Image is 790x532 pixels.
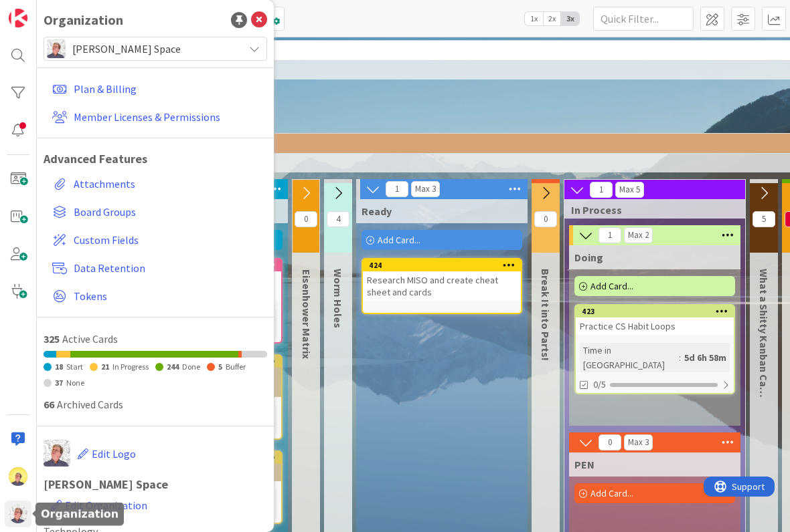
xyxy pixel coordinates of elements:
img: Visit kanbanzone.com [9,9,27,27]
span: 37 [55,378,63,388]
span: Add Card... [378,234,420,246]
button: Edit Logo [77,440,137,468]
div: Max 5 [619,186,640,193]
span: Ready [362,205,392,218]
a: Attachments [47,172,267,196]
span: 244 [167,362,179,372]
span: 1x [525,12,543,25]
div: Archived Cards [44,396,267,412]
input: Quick Filter... [593,7,694,31]
div: 5d 6h 58m [681,350,730,365]
span: Data Retention [74,260,262,276]
h5: Organization [41,508,118,521]
span: Add Card... [590,487,633,499]
span: Worm Holes [331,269,345,328]
div: 423 [582,307,734,316]
a: Board Groups [47,200,267,224]
span: Eisenhower Matrix [300,269,313,359]
a: Plan & Billing [47,77,267,101]
span: None [66,378,84,388]
a: Member Licenses & Permissions [47,105,267,129]
span: 18 [55,362,63,372]
span: [PERSON_NAME] Space [72,39,237,58]
span: 5 [753,211,775,227]
h1: [PERSON_NAME] Space [44,478,267,519]
span: 0 [534,211,557,227]
span: In Progress [112,362,149,372]
img: avatar [44,440,70,467]
div: Active Cards [44,331,267,347]
span: 3x [561,12,579,25]
a: Data Retention [47,256,267,280]
img: avatar [47,39,66,58]
span: Add Card... [590,280,633,292]
span: Support [28,2,61,18]
span: Start [66,362,83,372]
span: 5 [218,362,222,372]
div: 423 [576,305,734,317]
span: Break It into Parts! [539,269,552,361]
span: 0 [599,434,621,450]
span: Buffer [226,362,246,372]
img: JW [9,467,27,486]
span: 0/5 [593,378,606,392]
a: Tokens [47,284,267,308]
div: Time in [GEOGRAPHIC_DATA] [580,343,679,372]
span: 2x [543,12,561,25]
span: : [679,350,681,365]
span: 1 [590,182,613,198]
span: 325 [44,332,60,346]
div: 424 [369,261,521,270]
span: Edit Logo [92,447,136,460]
div: 424Research MISO and create cheat sheet and cards [363,259,521,301]
span: 0 [295,211,317,227]
span: PEN [574,458,595,471]
span: Done [182,362,200,372]
span: Tokens [74,288,262,304]
img: avatar [9,505,27,523]
span: 21 [101,362,109,372]
a: Custom Fields [47,228,267,252]
span: In Process [571,203,728,217]
span: Doing [574,251,603,264]
button: Edit Organization [50,491,148,519]
div: 424 [363,259,521,271]
span: Edit Organization [65,499,147,512]
span: What a Shitty Kanban Card! [757,269,771,400]
span: 1 [599,227,621,243]
div: Max 3 [628,439,649,446]
span: 1 [386,181,408,197]
div: Max 2 [628,232,649,239]
div: Research MISO and create cheat sheet and cards [363,271,521,301]
span: Board Groups [74,204,262,220]
div: Practice CS Habit Loops [576,317,734,335]
h1: Advanced Features [44,152,267,166]
span: Custom Fields [74,232,262,248]
div: 423Practice CS Habit Loops [576,305,734,335]
div: Organization [44,10,123,30]
div: Max 3 [415,186,436,192]
span: 4 [327,211,349,227]
span: 66 [44,398,54,411]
